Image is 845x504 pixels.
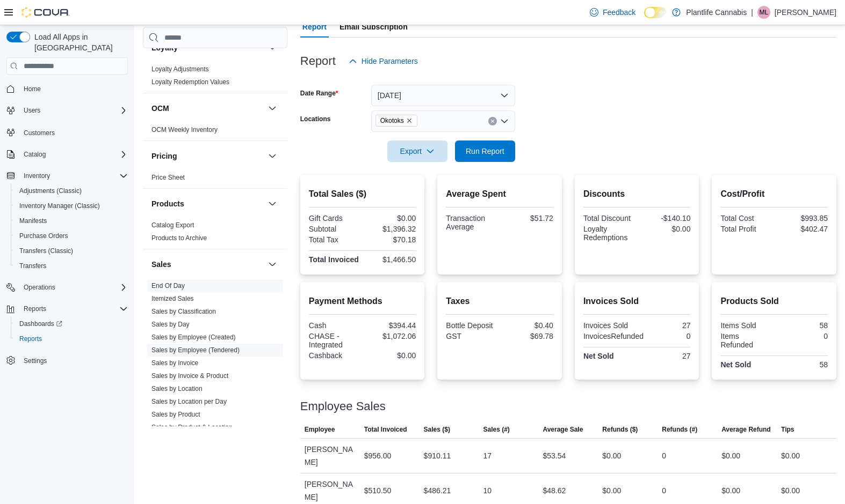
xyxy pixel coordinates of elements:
div: Loyalty [143,63,287,93]
span: Total Invoiced [364,425,407,434]
span: Refunds ($) [602,425,638,434]
a: Loyalty Redemption Values [151,78,229,86]
a: Price Sheet [151,174,185,181]
span: Itemized Sales [151,294,194,303]
button: Products [266,197,279,210]
h2: Payment Methods [309,295,416,308]
div: $394.44 [365,321,416,330]
button: Hide Parameters [344,50,422,72]
h3: Sales [151,259,171,270]
a: Sales by Product & Location [151,424,233,431]
div: Items Sold [720,321,772,330]
div: $0.00 [721,484,740,497]
div: Pricing [143,171,287,188]
a: Settings [19,354,51,367]
div: $0.00 [781,449,800,462]
span: Inventory [19,169,128,182]
a: Catalog Export [151,221,194,229]
button: Remove Okotoks from selection in this group [406,117,413,124]
div: $0.00 [365,214,416,223]
div: Total Cost [720,214,772,223]
h2: Average Spent [446,188,553,201]
a: Itemized Sales [151,295,194,302]
span: Operations [19,281,128,294]
span: Reports [19,335,42,343]
button: Customers [2,124,132,140]
span: Loyalty Adjustments [151,65,209,73]
span: Reports [15,332,128,345]
a: Purchase Orders [15,229,73,242]
span: Inventory Manager (Classic) [15,199,128,212]
span: Run Report [466,146,504,157]
span: Transfers (Classic) [15,244,128,257]
p: | [751,6,753,19]
button: Users [2,103,132,118]
span: Reports [24,305,46,313]
div: 10 [483,484,492,497]
div: CHASE - Integrated [309,332,360,349]
div: $0.40 [502,321,553,330]
span: Catalog [19,148,128,161]
div: Total Discount [583,214,635,223]
span: Export [394,140,441,162]
span: Home [24,85,41,93]
a: Sales by Day [151,321,190,328]
span: Adjustments (Classic) [15,184,128,197]
h3: Products [151,198,184,209]
img: Cova [21,7,70,18]
button: Clear input [488,117,497,125]
button: Catalog [19,148,50,161]
a: Sales by Invoice [151,359,198,367]
span: Refunds (#) [662,425,697,434]
span: Manifests [15,214,128,227]
button: Run Report [455,140,515,162]
span: Sales by Day [151,320,190,329]
a: Inventory Manager (Classic) [15,199,104,212]
div: $910.11 [424,449,451,462]
button: Manifests [11,213,132,228]
span: Employee [305,425,335,434]
button: Inventory Manager (Classic) [11,198,132,213]
button: Sales [151,259,264,270]
h2: Taxes [446,295,553,308]
span: Operations [24,283,55,292]
div: 58 [776,321,828,330]
button: Inventory [19,169,54,182]
div: $70.18 [365,235,416,244]
span: Reports [19,302,128,315]
div: $69.78 [502,332,553,340]
span: Transfers (Classic) [19,247,73,255]
div: $0.00 [721,449,740,462]
span: Adjustments (Classic) [19,187,82,195]
span: Okotoks [375,115,417,127]
span: Settings [19,354,128,367]
span: Sales by Classification [151,307,216,316]
span: Inventory [24,172,50,180]
a: Adjustments (Classic) [15,184,86,197]
a: End Of Day [151,282,185,290]
span: Okotoks [380,115,404,126]
a: Reports [15,332,46,345]
a: Sales by Location [151,385,203,392]
h3: Pricing [151,151,177,161]
button: [DATE] [371,85,515,106]
div: $486.21 [424,484,451,497]
div: $48.62 [543,484,566,497]
div: 17 [483,449,492,462]
span: Price Sheet [151,173,185,182]
span: End Of Day [151,281,185,290]
a: Sales by Invoice & Product [151,372,228,380]
div: Mckayla Luedke [757,6,770,19]
span: Users [24,106,40,115]
div: Cashback [309,351,360,360]
span: Sales by Employee (Tendered) [151,346,240,354]
div: Total Profit [720,225,772,233]
span: Dark Mode [644,18,645,19]
button: Export [387,140,447,162]
div: Items Refunded [720,332,772,349]
span: Sales by Location [151,384,203,393]
button: Transfers (Classic) [11,243,132,258]
p: Plantlife Cannabis [686,6,747,19]
div: $1,396.32 [365,225,416,233]
div: $0.00 [639,225,691,233]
